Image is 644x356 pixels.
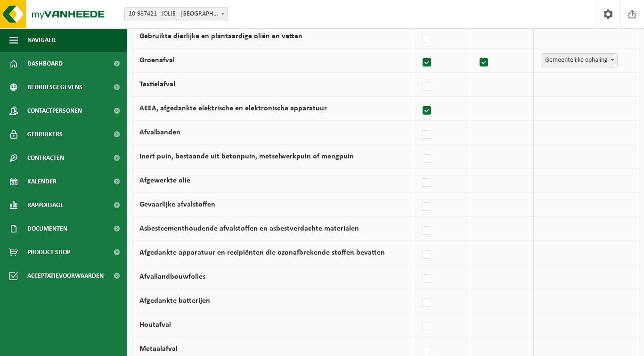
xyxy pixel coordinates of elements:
[27,193,64,217] span: Rapportage
[125,8,228,21] span: 10-987421 - JOLIE - ROESELARE
[27,264,104,288] span: Acceptatievoorwaarden
[27,52,63,75] span: Dashboard
[139,129,180,136] label: Afvalbanden
[27,123,63,146] span: Gebruikers
[139,177,190,184] label: Afgewerkte olie
[139,273,205,281] label: Afvallandbouwfolies
[27,217,67,240] span: Documenten
[27,240,70,264] span: Product Shop
[139,225,359,232] label: Asbestcementhoudende afvalstoffen en asbestverdachte materialen
[541,53,618,67] span: Gemeentelijke ophaling
[139,249,385,257] label: Afgedankte apparatuur en recipiënten die ozonafbrekende stoffen bevatten
[139,57,175,64] label: Groenafval
[27,28,57,52] span: Navigatie
[139,153,354,160] label: Inert puin, bestaande uit betonpuin, metselwerkpuin of mengpuin
[139,297,210,305] label: Afgedankte batterijen
[139,105,327,112] label: AEEA, afgedankte elektrische en elektronische apparatuur
[541,54,617,67] span: Gemeentelijke ophaling
[139,33,302,40] label: Gebruikte dierlijke en plantaardige oliën en vetten
[27,170,57,193] span: Kalender
[139,345,178,353] label: Metaalafval
[139,321,171,329] label: Houtafval
[27,75,82,99] span: Bedrijfsgegevens
[27,99,82,123] span: Contactpersonen
[124,7,228,21] span: 10-987421 - JOLIE - ROESELARE
[139,201,215,208] label: Gevaarlijke afvalstoffen
[139,81,175,88] label: Textielafval
[27,146,64,170] span: Contracten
